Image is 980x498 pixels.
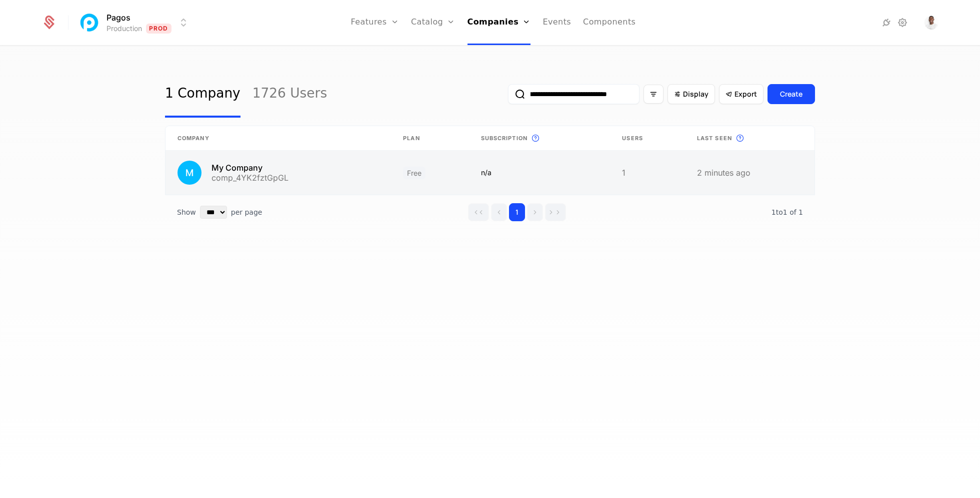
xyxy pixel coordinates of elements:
th: Users [610,126,685,151]
select: Select page size [200,206,227,219]
span: Last seen [697,134,732,143]
button: Go to first page [468,203,489,221]
span: Prod [146,24,171,34]
a: 1 Company [165,71,240,118]
button: Go to last page [545,203,566,221]
a: 1726 Users [252,71,327,118]
button: Display [667,84,715,104]
button: Select environment [80,12,189,34]
span: Display [683,89,708,99]
span: 1 [771,208,803,216]
div: Page navigation [468,203,566,221]
button: Go to previous page [491,203,507,221]
span: Export [734,89,757,99]
img: LJ Durante [924,16,938,30]
span: Show [177,207,196,217]
button: Create [767,84,815,104]
button: Filter options [643,85,663,104]
th: Plan [391,126,468,151]
div: Table pagination [165,195,815,229]
div: Create [780,89,802,99]
div: Production [106,24,142,34]
th: Company [165,126,391,151]
button: Go to page 1 [509,203,525,221]
span: Subscription [481,134,527,143]
span: per page [231,207,262,217]
button: Open user button [924,16,938,30]
span: Pagos [106,12,130,24]
button: Go to next page [527,203,543,221]
a: Settings [896,17,908,29]
span: 1 to 1 of [771,208,798,216]
img: Pagos [77,11,101,35]
button: Export [719,84,763,104]
a: Integrations [880,17,892,29]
